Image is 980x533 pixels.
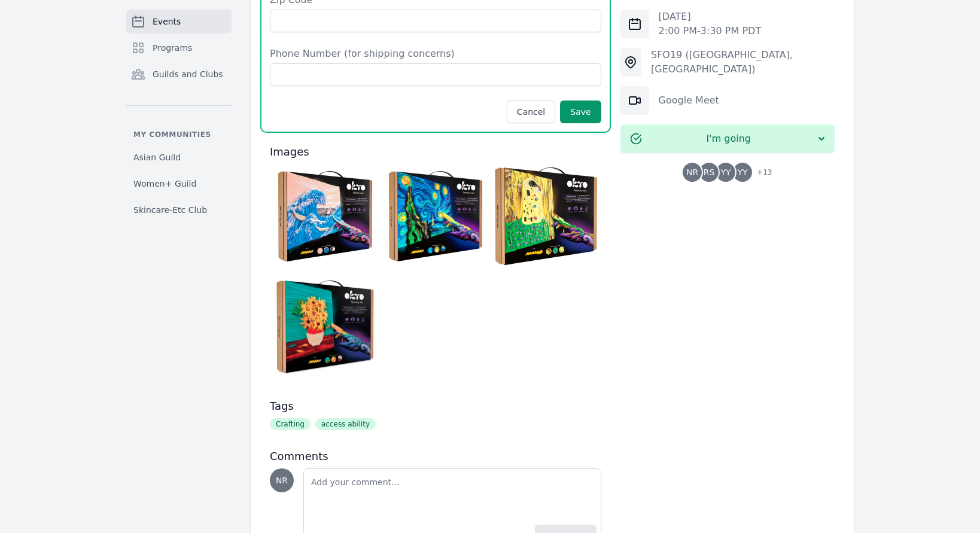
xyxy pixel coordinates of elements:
[270,399,601,413] h3: Tags
[738,168,748,176] span: YY
[270,47,601,61] label: Phone Number (for shipping concerns)
[276,476,288,485] span: NR
[133,178,196,190] span: Women+ Guild
[659,24,762,38] p: 2:00 PM - 3:30 PM PDT
[560,100,601,123] button: Save
[273,275,378,379] img: 33804-1070-1-4ww.jpg
[153,68,223,80] span: Guilds and Clubs
[659,95,719,106] a: Google Meet
[126,10,232,221] nav: Sidebar
[126,130,232,139] p: My communities
[659,10,762,24] p: [DATE]
[126,173,232,194] a: Women+ Guild
[133,151,181,163] span: Asian Guild
[620,124,835,153] button: I'm going
[494,164,598,269] img: gOKT10006.jpg
[126,147,232,168] a: Asian Guild
[126,199,232,221] a: Skincare-Etc Club
[270,145,601,159] h3: Images
[507,100,555,123] button: Cancel
[153,16,181,28] span: Events
[642,132,815,146] span: I'm going
[686,168,698,176] span: NR
[704,168,715,176] span: RS
[384,164,488,269] img: 81mQHuKOr2L.jpg
[126,10,232,33] a: Events
[126,36,232,60] a: Programs
[126,62,232,86] a: Guilds and Clubs
[315,418,376,430] span: access ability
[651,48,835,77] div: SFO19 ([GEOGRAPHIC_DATA], [GEOGRAPHIC_DATA])
[273,164,378,269] img: 81sKqrW26UL.jpg
[270,449,601,464] h3: Comments
[721,168,731,176] span: YY
[270,418,311,430] span: Crafting
[750,165,772,182] span: + 13
[133,204,207,216] span: Skincare-Etc Club
[153,42,192,54] span: Programs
